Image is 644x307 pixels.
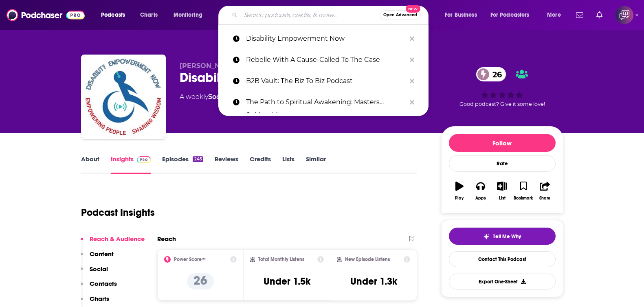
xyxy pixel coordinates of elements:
span: 26 [484,67,506,81]
button: open menu [541,9,571,22]
span: Charts [140,9,158,21]
div: 245 [193,156,203,162]
button: tell me why sparkleTell Me Why [449,228,556,245]
h2: Total Monthly Listens [258,257,304,262]
a: About [81,155,99,174]
a: InsightsPodchaser Pro [111,155,151,174]
a: Reviews [215,155,238,174]
p: Charts [90,295,109,303]
p: 26 [187,273,214,289]
button: Open AdvancedNew [380,10,421,20]
button: open menu [439,9,487,22]
a: Similar [306,155,326,174]
div: Bookmark [514,196,533,201]
button: Contacts [81,280,117,295]
a: Charts [135,9,163,22]
a: Disability Empowerment Now [218,28,429,49]
p: Content [90,250,114,258]
span: New [406,5,420,13]
div: Share [539,196,550,201]
div: Apps [475,196,486,201]
p: B2B Vault: The Biz To Biz Podcast [246,70,406,92]
a: Credits [250,155,271,174]
img: User Profile [615,6,633,24]
a: Society [208,93,233,101]
p: Social [90,265,108,273]
span: Podcasts [101,9,125,21]
div: Play [455,196,464,201]
span: Tell Me Why [493,233,521,240]
a: Show notifications dropdown [593,8,606,22]
a: 26 [476,67,506,81]
span: Good podcast? Give it some love! [459,101,545,107]
p: Disability Empowerment Now [246,28,406,49]
div: Rate [449,155,556,172]
a: Lists [282,155,295,174]
p: Reach & Audience [90,235,145,243]
h3: Under 1.5k [264,275,310,287]
a: Episodes245 [162,155,203,174]
img: Podchaser - Follow, Share and Rate Podcasts [7,7,85,23]
p: The Path to Spiritual Awakening: Masters Spiritual Awareness [246,92,406,113]
a: Contact This Podcast [449,251,556,267]
h2: New Episode Listens [345,257,390,262]
a: B2B Vault: The Biz To Biz Podcast [218,70,429,92]
button: Reach & Audience [81,235,145,250]
button: open menu [485,9,541,22]
input: Search podcasts, credits, & more... [241,9,380,22]
span: Open Advanced [383,13,417,17]
p: Rebelle With A Cause-Called To The Case [246,49,406,70]
button: Apps [470,176,491,206]
button: open menu [168,9,213,22]
img: tell me why sparkle [483,233,490,240]
button: Bookmark [513,176,534,206]
span: For Podcasters [490,9,530,21]
h1: Podcast Insights [81,206,155,219]
button: Show profile menu [615,6,633,24]
a: Show notifications dropdown [573,8,587,22]
button: Share [534,176,555,206]
button: Play [449,176,470,206]
h2: Reach [157,235,176,243]
p: Contacts [90,280,117,287]
button: Export One-Sheet [449,274,556,289]
img: Podchaser Pro [137,156,151,163]
a: Rebelle With A Cause-Called To The Case [218,49,429,70]
img: Disability Empowerment Now [83,56,164,138]
span: Logged in as corioliscompany [615,6,633,24]
div: 26Good podcast? Give it some love! [441,62,563,112]
div: List [499,196,506,201]
span: Monitoring [174,9,202,21]
span: More [547,9,561,21]
button: Social [81,265,108,280]
span: For Business [445,9,477,21]
button: open menu [95,9,136,22]
button: Content [81,250,114,265]
a: The Path to Spiritual Awakening: Masters Spiritual Awareness [218,92,429,113]
h2: Power Score™ [174,257,206,262]
h3: Under 1.3k [350,275,397,287]
span: [PERSON_NAME] [180,62,238,70]
button: List [491,176,512,206]
div: A weekly podcast [180,92,317,102]
div: Search podcasts, credits, & more... [226,6,436,24]
button: Follow [449,134,556,152]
